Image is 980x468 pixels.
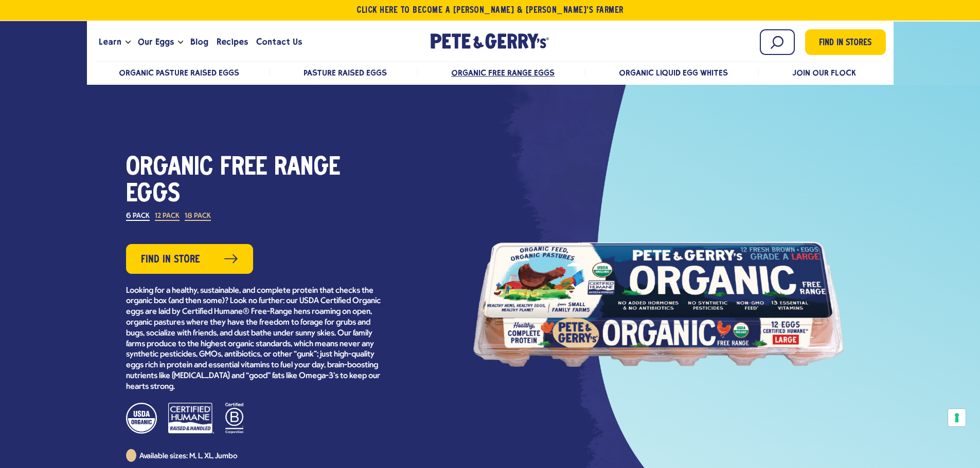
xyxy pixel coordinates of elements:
button: Your consent preferences for tracking technologies [948,409,966,426]
span: Find in Stores [819,36,871,50]
a: Find in Store [126,244,253,274]
input: Search [760,29,795,55]
a: Blog [186,28,212,56]
span: Our Eggs [138,35,174,48]
h1: Organic Free Range Eggs [126,155,383,208]
a: Pasture Raised Eggs [304,68,387,78]
span: Recipes [217,35,248,48]
button: Open the dropdown menu for Our Eggs [178,41,183,44]
a: Organic Liquid Egg Whites [619,68,728,78]
a: Contact Us [252,28,306,56]
a: Learn [95,28,126,56]
a: Find in Stores [805,29,886,55]
label: 18 Pack [185,213,211,221]
label: 6 Pack [126,213,150,221]
a: Join Our Flock [792,68,856,78]
button: Open the dropdown menu for Learn [126,41,131,44]
label: 12 Pack [155,213,180,221]
a: Recipes [212,28,252,56]
a: Organic Free Range Eggs [451,68,555,78]
span: Find in Store [141,252,200,268]
span: Available sizes: M, L, XL, Jumbo [139,453,238,460]
a: Our Eggs [134,28,178,56]
a: Organic Pasture Raised Eggs [119,68,240,78]
span: Contact Us [256,35,302,48]
p: Looking for a healthy, sustainable, and complete protein that checks the organic box (and then so... [126,286,383,392]
nav: desktop product menu [95,61,886,83]
span: Learn [99,35,121,48]
span: Blog [190,35,208,48]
